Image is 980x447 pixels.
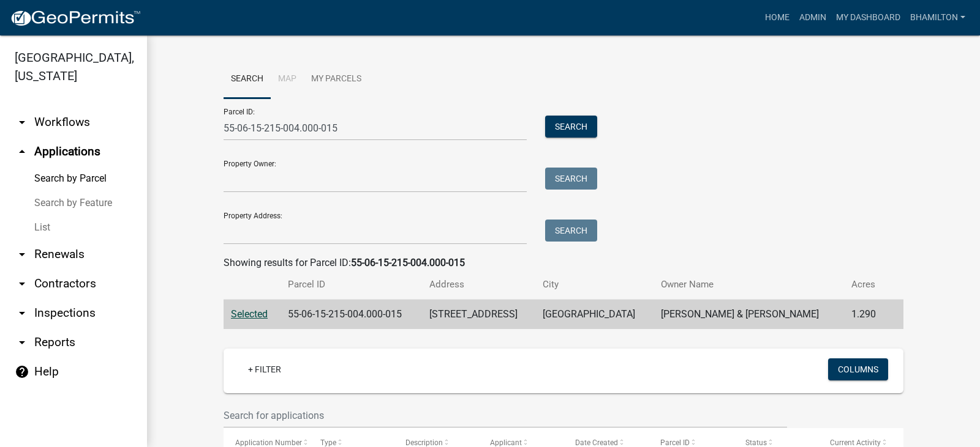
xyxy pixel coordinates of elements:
i: arrow_drop_down [15,335,29,350]
i: arrow_drop_down [15,247,29,262]
i: help [15,364,29,379]
i: arrow_drop_down [15,115,29,130]
button: Search [545,220,597,242]
input: Search for applications [224,403,787,428]
a: Admin [794,6,831,29]
a: Home [760,6,794,29]
button: Search [545,116,597,138]
span: Current Activity [830,438,881,447]
td: [GEOGRAPHIC_DATA] [535,300,654,330]
span: Applicant [490,438,522,447]
span: Status [745,438,767,447]
span: Parcel ID [660,438,690,447]
th: Parcel ID [281,270,422,299]
i: arrow_drop_down [15,306,29,320]
td: [STREET_ADDRESS] [422,300,535,330]
button: Columns [828,358,888,380]
span: Date Created [575,438,618,447]
th: Address [422,270,535,299]
td: [PERSON_NAME] & [PERSON_NAME] [654,300,844,330]
a: Search [224,60,271,99]
span: Description [405,438,443,447]
i: arrow_drop_down [15,276,29,291]
th: Acres [844,270,888,299]
td: 1.290 [844,300,888,330]
a: Selected [231,308,268,320]
span: Type [320,438,336,447]
a: My Dashboard [831,6,905,29]
strong: 55-06-15-215-004.000-015 [351,257,465,268]
span: Application Number [235,438,302,447]
div: Showing results for Parcel ID: [224,256,903,270]
th: City [535,270,654,299]
a: My Parcels [304,60,369,99]
button: Search [545,168,597,190]
i: arrow_drop_up [15,144,29,159]
a: + Filter [238,358,291,380]
th: Owner Name [654,270,844,299]
a: bhamilton [905,6,970,29]
td: 55-06-15-215-004.000-015 [281,300,422,330]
